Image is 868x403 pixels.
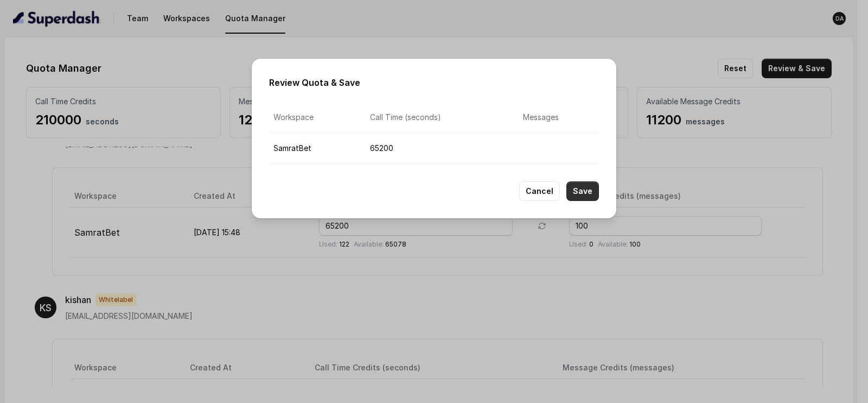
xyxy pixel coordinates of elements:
[269,76,599,89] h2: Review Quota & Save
[514,102,599,133] td: Messages
[566,181,599,201] button: Save
[269,133,361,164] td: SamratBet
[361,133,514,164] td: 65200
[361,102,514,133] td: Call Time (seconds)
[269,102,361,133] td: Workspace
[519,181,560,201] button: Cancel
